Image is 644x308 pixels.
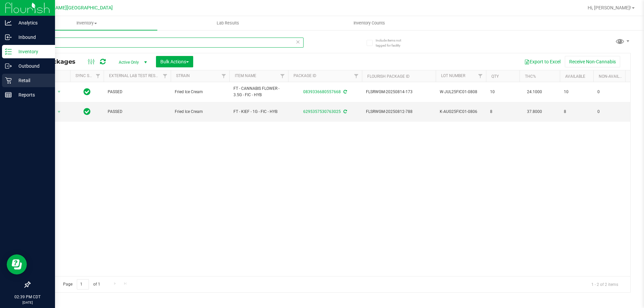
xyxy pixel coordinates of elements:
[491,74,499,79] a: Qty
[5,63,12,69] inline-svg: Outbound
[55,107,63,117] span: select
[366,89,432,95] span: FLSRWGM-20250814-173
[564,109,589,115] span: 8
[441,73,465,78] a: Lot Number
[5,34,12,41] inline-svg: Inbound
[520,56,565,67] button: Export to Excel
[16,20,157,26] span: Inventory
[24,5,113,11] span: Ft [PERSON_NAME][GEOGRAPHIC_DATA]
[12,76,52,84] p: Retail
[235,73,256,78] a: Item Name
[5,48,12,55] inline-svg: Inventory
[75,73,101,78] a: Sync Status
[35,58,82,65] span: All Packages
[175,89,225,95] span: Fried Ice Cream
[586,279,624,289] span: 1 - 2 of 2 items
[475,70,486,82] a: Filter
[93,70,104,82] a: Filter
[157,16,299,30] a: Lab Results
[367,74,410,79] a: Flourish Package ID
[490,109,516,115] span: 8
[342,109,347,114] span: Sync from Compliance System
[277,70,288,82] a: Filter
[160,70,171,82] a: Filter
[440,89,482,95] span: W-JUL25FIC01-0808
[344,20,394,26] span: Inventory Counts
[176,73,190,78] a: Strain
[3,294,52,300] p: 02:39 PM CDT
[303,89,341,94] a: 0839336680557668
[16,16,157,30] a: Inventory
[525,74,536,79] a: THC%
[55,87,63,97] span: select
[108,89,167,95] span: PASSED
[12,48,52,56] p: Inventory
[12,19,52,27] p: Analytics
[109,73,162,78] a: External Lab Test Result
[303,109,341,114] a: 6295357530763025
[233,109,284,115] span: FT - KIEF - 1G - FIC - HYB
[342,89,347,94] span: Sync from Compliance System
[5,91,12,98] inline-svg: Reports
[524,87,545,97] span: 24.1000
[293,73,316,78] a: Package ID
[588,5,631,10] span: Hi, [PERSON_NAME]!
[597,109,623,115] span: 0
[351,70,362,82] a: Filter
[296,38,300,46] span: Clear
[156,56,193,67] button: Bulk Actions
[218,70,229,82] a: Filter
[440,109,482,115] span: K-AUG25FIC01-0806
[77,279,89,290] input: 1
[490,89,516,95] span: 10
[366,109,432,115] span: FLSRWGM-20250812-788
[12,91,52,99] p: Reports
[299,16,440,30] a: Inventory Counts
[599,74,629,79] a: Non-Available
[30,38,304,48] input: Search Package ID, Item Name, SKU, Lot or Part Number...
[12,62,52,70] p: Outbound
[84,87,91,97] span: In Sync
[233,85,284,98] span: FT - CANNABIS FLOWER - 3.5G - FIC - HYB
[12,33,52,41] p: Inbound
[565,56,620,67] button: Receive Non-Cannabis
[160,59,189,64] span: Bulk Actions
[208,20,248,26] span: Lab Results
[564,89,589,95] span: 10
[84,107,91,116] span: In Sync
[597,89,623,95] span: 0
[3,300,52,305] p: [DATE]
[5,19,12,26] inline-svg: Analytics
[57,279,106,290] span: Page of 1
[5,77,12,84] inline-svg: Retail
[7,254,27,274] iframe: Resource center
[108,109,167,115] span: PASSED
[175,109,225,115] span: Fried Ice Cream
[565,74,585,79] a: Available
[524,107,545,117] span: 37.8000
[376,38,409,48] span: Include items not tagged for facility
